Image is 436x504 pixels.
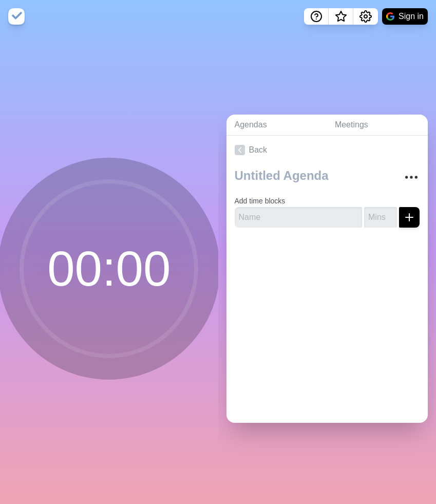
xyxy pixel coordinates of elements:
input: Name [235,207,363,228]
input: Mins [364,207,397,228]
a: Back [226,136,428,164]
a: Agendas [226,115,327,136]
img: timeblocks logo [8,8,25,25]
button: Sign in [382,8,428,25]
button: Help [304,8,329,25]
label: Add time blocks [235,197,286,205]
a: Meetings [327,115,428,136]
button: More [401,167,422,188]
img: google logo [386,12,394,21]
button: Settings [353,8,378,25]
button: What’s new [329,8,353,25]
